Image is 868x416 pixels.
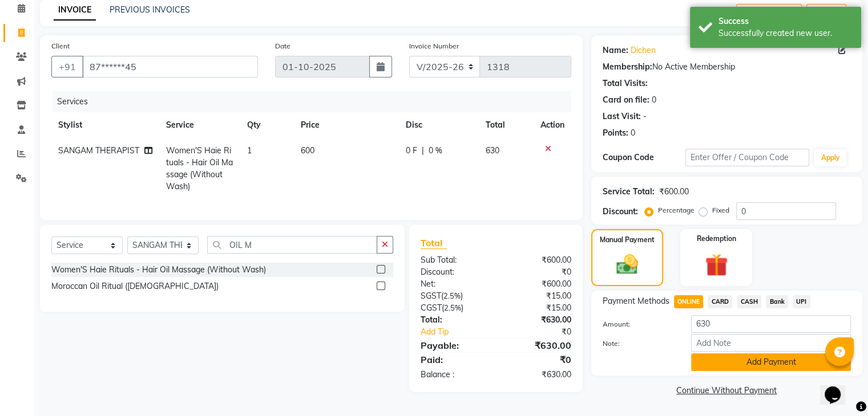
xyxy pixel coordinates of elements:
[603,206,638,218] div: Discount:
[399,112,479,138] th: Disc
[51,41,70,51] label: Client
[412,302,496,314] div: ( )
[412,254,496,266] div: Sub Total:
[736,4,802,22] button: Create New
[708,295,732,308] span: CARD
[294,112,399,138] th: Price
[429,145,442,157] span: 0 %
[496,266,580,278] div: ₹0
[697,234,736,244] label: Redemption
[409,41,459,51] label: Invoice Number
[510,326,579,338] div: ₹0
[691,334,851,352] input: Add Note
[110,5,190,15] a: PREVIOUS INVOICES
[496,338,580,352] div: ₹630.00
[406,145,417,157] span: 0 F
[301,145,314,156] span: 600
[421,303,442,313] span: CGST
[82,56,258,78] input: Search by Name/Mobile/Email/Code
[643,111,647,123] div: -
[534,112,571,138] th: Action
[712,205,729,215] label: Fixed
[247,145,251,156] span: 1
[58,145,139,156] span: SANGAM THERAPIST
[496,254,580,266] div: ₹600.00
[603,152,685,164] div: Coupon Code
[412,326,510,338] a: Add Tip
[603,111,641,123] div: Last Visit:
[603,61,851,73] div: No Active Membership
[603,295,669,307] span: Payment Methods
[766,295,788,308] span: Bank
[603,61,652,73] div: Membership:
[652,94,656,106] div: 0
[594,338,683,349] label: Note:
[674,295,704,308] span: ONLINE
[496,290,580,302] div: ₹15.00
[159,112,240,138] th: Service
[698,251,735,279] img: _gift.svg
[412,278,496,290] div: Net:
[658,205,695,215] label: Percentage
[603,94,649,106] div: Card on file:
[806,4,846,22] button: Save
[479,112,533,138] th: Total
[603,186,655,198] div: Service Total:
[412,338,496,352] div: Payable:
[496,302,580,314] div: ₹15.00
[631,44,656,56] a: Dichen
[631,127,635,139] div: 0
[594,319,683,329] label: Amount:
[53,91,580,112] div: Services
[421,237,447,249] span: Total
[51,264,266,276] div: Women'S Haie Rituals - Hair Oil Massage (Without Wash)
[496,369,580,381] div: ₹630.00
[659,186,689,198] div: ₹600.00
[166,145,233,191] span: Women'S Haie Rituals - Hair Oil Massage (Without Wash)
[421,291,441,301] span: SGST
[603,78,648,89] div: Total Visits:
[412,314,496,326] div: Total:
[486,145,499,156] span: 630
[496,314,580,326] div: ₹630.00
[820,370,857,405] iframe: chat widget
[594,385,860,397] a: Continue Without Payment
[412,353,496,366] div: Paid:
[691,315,851,333] input: Amount
[444,303,461,312] span: 2.5%
[207,236,377,254] input: Search or Scan
[685,149,810,166] input: Enter Offer / Coupon Code
[275,41,290,51] label: Date
[51,280,219,292] div: Moroccan Oil Ritual ([DEMOGRAPHIC_DATA])
[737,295,761,308] span: CASH
[412,369,496,381] div: Balance :
[793,295,810,308] span: UPI
[691,353,851,371] button: Add Payment
[51,112,159,138] th: Stylist
[443,291,461,300] span: 2.5%
[603,127,628,139] div: Points:
[51,56,83,78] button: +91
[496,353,580,366] div: ₹0
[609,252,645,277] img: _cash.svg
[496,278,580,290] div: ₹600.00
[600,235,655,245] label: Manual Payment
[240,112,293,138] th: Qty
[412,266,496,278] div: Discount:
[814,149,846,166] button: Apply
[422,145,424,157] span: |
[718,15,853,27] div: Success
[412,290,496,302] div: ( )
[718,27,853,39] div: Successfully created new user.
[603,44,628,56] div: Name:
